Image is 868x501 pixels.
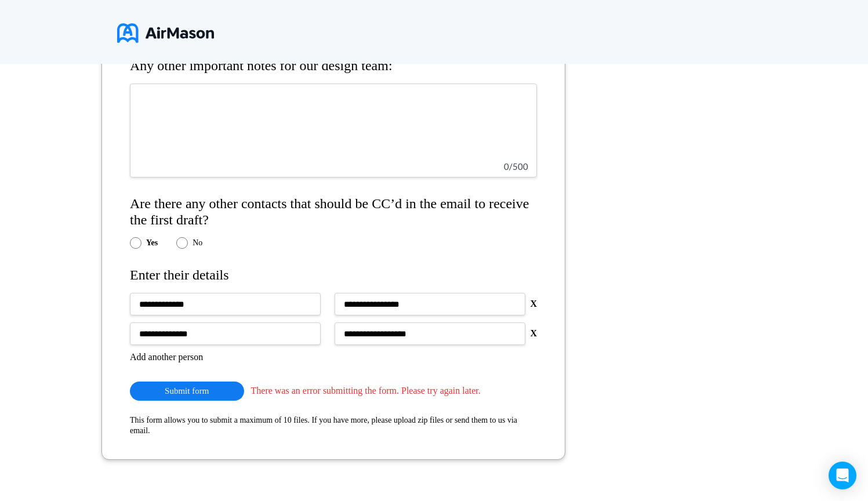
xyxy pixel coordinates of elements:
[193,238,202,248] label: No
[117,19,214,48] img: logo
[130,416,517,435] span: This form allows you to submit a maximum of 10 files. If you have more, please upload zip files o...
[130,382,244,401] button: Submit form
[504,161,528,172] span: 0 / 500
[130,352,203,362] button: Add another person
[130,267,537,284] h4: Enter their details
[146,238,158,248] label: Yes
[130,196,537,228] h4: Are there any other contacts that should be CC’d in the email to receive the first draft?
[130,58,537,74] h4: Any other important notes for our design team:
[530,328,537,339] button: X
[251,386,537,396] span: There was an error submitting the form. Please try again later.
[829,462,856,489] div: Open Intercom Messenger
[530,299,537,309] button: X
